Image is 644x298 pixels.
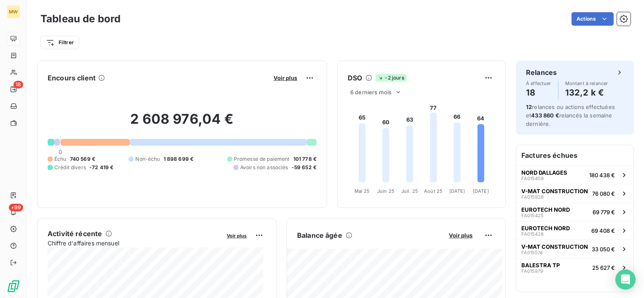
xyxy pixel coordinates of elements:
[54,164,86,171] span: Crédit divers
[227,233,247,239] span: Voir plus
[516,184,633,202] button: V-MAT CONSTRUCTIONFA01592876 080 €
[516,202,633,221] button: EUROTECH NORDFA01542569 779 €
[354,188,370,194] tspan: Mai 25
[271,74,300,82] button: Voir plus
[615,269,636,290] div: Open Intercom Messenger
[521,206,570,213] span: EUROTECH NORD
[48,73,96,83] h6: Encours client
[593,209,615,216] span: 69 779 €
[521,176,544,181] span: FA015459
[9,204,23,211] span: +99
[526,86,551,99] h4: 18
[449,232,472,239] span: Voir plus
[516,165,633,184] button: NORD DALLAGESFA015459180 438 €
[13,81,23,88] span: 18
[40,36,79,49] button: Filtrer
[521,194,544,200] span: FA015928
[521,169,567,176] span: NORD DALLAGES
[350,89,392,96] span: 6 derniers mois
[592,190,615,197] span: 76 080 €
[565,81,608,86] span: Montant à relancer
[59,149,62,155] span: 0
[449,188,465,194] tspan: [DATE]
[473,188,489,194] tspan: [DATE]
[376,74,406,82] span: -2 jours
[516,221,633,239] button: EUROTECH NORDFA01542869 408 €
[521,243,588,250] span: V-MAT CONSTRUCTION
[54,155,67,163] span: Échu
[516,145,633,165] h6: Factures échues
[526,104,615,127] span: relances ou actions effectuées et relancés la semaine dernière.
[521,225,570,231] span: EUROTECH NORD
[531,112,559,119] span: 433 860 €
[424,188,443,194] tspan: Août 25
[164,155,194,163] span: 1 898 699 €
[297,230,342,240] h6: Balance âgée
[589,172,615,178] span: 180 438 €
[40,11,121,27] h3: Tableau de bord
[521,188,588,194] span: V-MAT CONSTRUCTION
[135,155,160,163] span: Non-échu
[48,239,221,247] span: Chiffre d'affaires mensuel
[521,231,544,237] span: FA015428
[348,73,362,83] h6: DSO
[516,239,633,258] button: V-MAT CONSTRUCTIONFA01557433 050 €
[89,164,113,171] span: -72 419 €
[48,229,102,239] h6: Activité récente
[377,188,394,194] tspan: Juin 25
[401,188,418,194] tspan: Juil. 25
[526,81,551,86] span: À effectuer
[224,231,249,239] button: Voir plus
[521,269,543,274] span: FA015979
[521,262,560,269] span: BALESTRA TP
[516,258,633,277] button: BALESTRA TPFA01597925 627 €
[526,67,557,77] h6: Relances
[521,213,544,218] span: FA015425
[565,86,608,99] h4: 132,2 k €
[521,250,543,255] span: FA015574
[446,231,475,239] button: Voir plus
[592,246,615,253] span: 33 050 €
[526,104,532,110] span: 12
[591,227,615,234] span: 69 408 €
[274,74,297,81] span: Voir plus
[572,12,614,26] button: Actions
[240,164,288,171] span: Avoirs non associés
[7,279,20,293] img: Logo LeanPay
[48,111,317,136] h2: 2 608 976,04 €
[70,155,95,163] span: 740 569 €
[7,5,20,19] div: MW
[292,164,317,171] span: -59 652 €
[234,155,290,163] span: Promesse de paiement
[592,264,615,271] span: 25 627 €
[293,155,317,163] span: 101 778 €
